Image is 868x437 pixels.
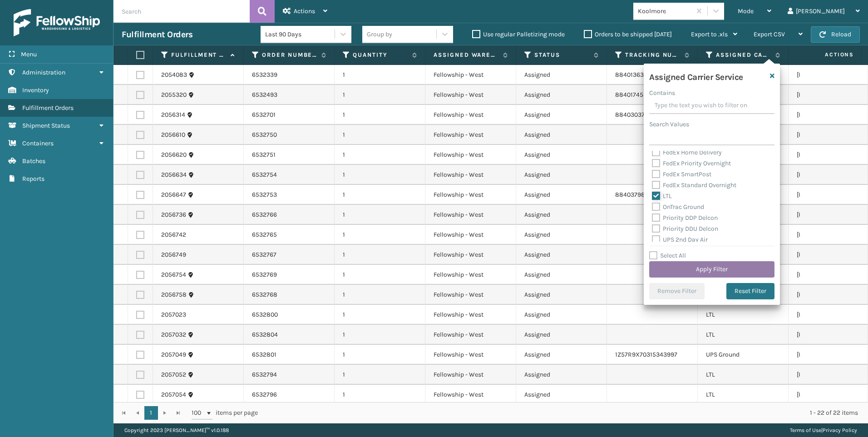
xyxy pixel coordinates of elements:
span: Batches [22,157,45,165]
td: Fellowship - West [425,105,516,125]
td: Assigned [516,265,607,285]
td: Assigned [516,365,607,385]
label: Status [534,51,589,59]
input: Type the text you wish to filter on [649,98,774,114]
a: 2056620 [161,150,187,159]
label: Quantity [353,51,408,59]
span: Administration [22,69,65,76]
label: Assigned Warehouse [434,51,498,59]
td: LTL [698,305,789,325]
td: Assigned [516,245,607,265]
p: Copyright 2023 [PERSON_NAME]™ v 1.0.188 [124,423,229,437]
td: Assigned [516,305,607,325]
td: 1 [335,165,425,185]
td: Fellowship - West [425,165,516,185]
label: Search Values [649,119,689,129]
span: Shipment Status [22,122,70,129]
h3: Fulfillment Orders [122,29,192,40]
td: 1 [335,345,425,365]
span: items per page [192,406,258,420]
td: Assigned [516,285,607,305]
td: Fellowship - West [425,345,516,365]
img: logo [14,9,100,36]
td: 6532765 [244,225,335,245]
button: Apply Filter [649,261,774,278]
div: Koolmore [638,6,692,16]
td: 1 [335,305,425,325]
span: Containers [22,139,54,147]
td: 1 [335,225,425,245]
button: Remove Filter [649,283,705,299]
td: 1 [335,265,425,285]
td: Assigned [516,125,607,145]
td: 1 [335,105,425,125]
td: 1 [335,185,425,205]
td: 6532339 [244,65,335,85]
td: Assigned [516,85,607,105]
span: Export CSV [754,30,785,38]
td: LTL [698,385,789,405]
a: 2057023 [161,310,186,319]
label: Order Number [262,51,317,59]
a: 2056647 [161,190,186,199]
a: 2057049 [161,350,186,359]
h4: Assigned Carrier Service [649,69,743,83]
td: Assigned [516,385,607,405]
label: Tracking Number [625,51,680,59]
td: 6532794 [244,365,335,385]
td: 6532754 [244,165,335,185]
a: 2056758 [161,290,187,299]
a: 884013639880 [615,71,659,79]
label: Use regular Palletizing mode [472,30,565,38]
label: Assigned Carrier Service [716,51,771,59]
td: Fellowship - West [425,285,516,305]
a: 2054083 [161,70,187,79]
td: Fellowship - West [425,265,516,285]
a: 884017458073 [615,91,658,99]
td: Fellowship - West [425,385,516,405]
td: 6532796 [244,385,335,405]
td: 6532753 [244,185,335,205]
a: 1 [144,406,158,420]
span: Mode [738,7,754,15]
label: Fulfillment Order Id [171,51,226,59]
td: 6532751 [244,145,335,165]
span: 100 [192,408,205,417]
a: 2056754 [161,270,186,279]
a: 884030379341 [615,111,658,119]
td: 1 [335,65,425,85]
label: OnTrac Ground [652,203,704,211]
td: Assigned [516,225,607,245]
div: Last 90 Days [265,30,335,39]
a: Terms of Use [790,427,821,433]
label: FedEx SmartPost [652,170,711,178]
label: FedEx Standard Overnight [652,181,736,189]
a: 2057054 [161,390,186,399]
td: Assigned [516,345,607,365]
label: FedEx Home Delivery [652,149,722,156]
td: Assigned [516,105,607,125]
td: Fellowship - West [425,325,516,345]
span: Menu [21,50,37,58]
span: Reports [22,175,44,183]
a: 2055320 [161,90,187,99]
td: UPS Ground [698,345,789,365]
td: 6532750 [244,125,335,145]
td: 6532766 [244,205,335,225]
label: Orders to be shipped [DATE] [584,30,672,38]
td: 6532768 [244,285,335,305]
td: Fellowship - West [425,125,516,145]
td: Fellowship - West [425,245,516,265]
td: LTL [698,365,789,385]
td: 1 [335,325,425,345]
label: Select All [649,252,686,259]
td: 6532767 [244,245,335,265]
a: 2056749 [161,250,186,259]
button: Reset Filter [726,283,774,299]
td: 1 [335,145,425,165]
label: UPS 2nd Day Air [652,236,708,243]
span: Export to .xls [691,30,728,38]
button: Reload [811,26,860,43]
td: Assigned [516,165,607,185]
a: 2056610 [161,130,185,139]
